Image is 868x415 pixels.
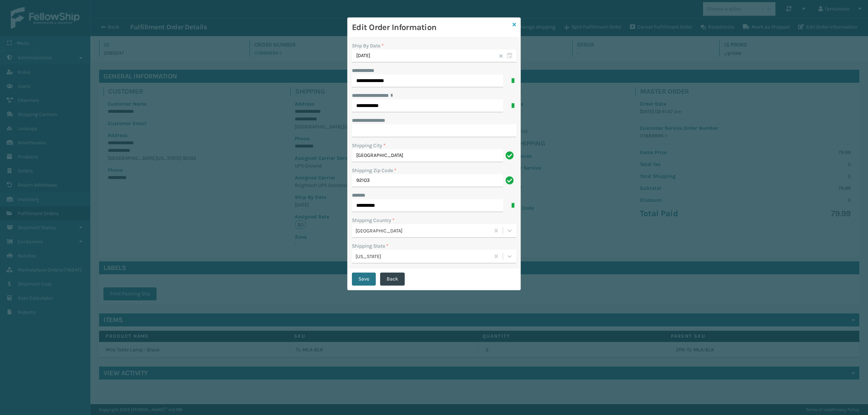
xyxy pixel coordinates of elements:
button: Back [380,273,405,286]
label: Shipping Zip Code [352,167,396,174]
button: Save [352,273,376,286]
label: Shipping City [352,142,386,149]
h3: Edit Order Information [352,22,510,33]
label: Shipping State [352,242,388,250]
input: MM/DD/YYYY [352,50,516,63]
div: [GEOGRAPHIC_DATA] [356,227,490,234]
div: [US_STATE] [356,252,490,260]
label: Ship By Date [352,43,384,49]
label: Shipping Country [352,217,395,224]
